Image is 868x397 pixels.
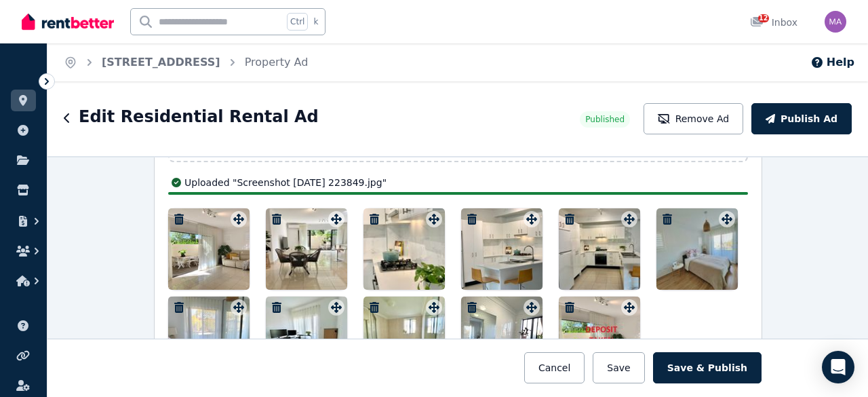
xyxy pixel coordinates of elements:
nav: Breadcrumb [47,43,324,81]
a: [STREET_ADDRESS] [102,56,220,69]
span: 12 [758,14,769,22]
span: k [313,16,318,27]
img: Matthew [825,11,846,33]
img: RentBetter [22,12,114,32]
button: Publish Ad [751,103,852,134]
button: Save & Publish [653,352,762,383]
span: Ctrl [287,13,308,31]
span: Published [585,114,625,125]
button: Cancel [524,352,585,383]
h1: Edit Residential Rental Ad [79,106,319,128]
div: Open Intercom Messenger [822,351,854,383]
button: Help [810,54,854,71]
div: Uploaded " Screenshot [DATE] 223849.jpg " [168,176,748,189]
button: Save [593,352,644,383]
button: Remove Ad [644,103,743,134]
a: Property Ad [245,56,309,69]
div: Inbox [750,16,797,29]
